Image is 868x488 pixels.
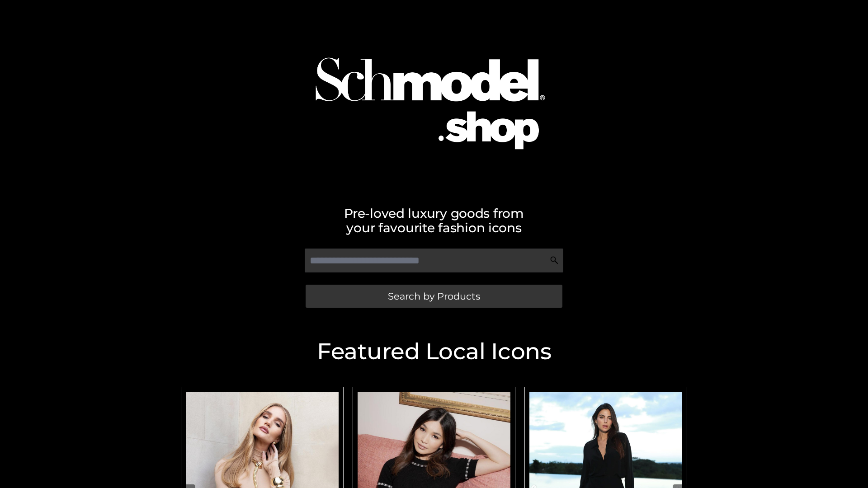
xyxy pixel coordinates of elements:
a: Search by Products [306,285,562,308]
span: Search by Products [388,291,480,301]
h2: Pre-loved luxury goods from your favourite fashion icons [176,206,692,235]
h2: Featured Local Icons​ [176,340,692,363]
img: Search Icon [550,256,559,265]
